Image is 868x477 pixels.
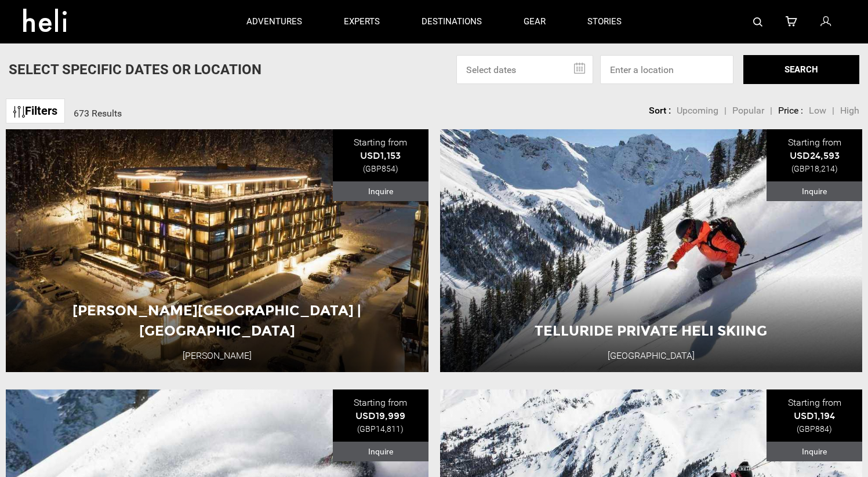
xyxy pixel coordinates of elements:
[770,104,772,118] li: |
[456,55,593,84] input: Select dates
[344,16,380,28] p: experts
[778,104,803,118] li: Price :
[809,105,826,116] span: Low
[677,105,718,116] span: Upcoming
[649,104,671,118] li: Sort :
[732,105,764,116] span: Popular
[724,104,727,118] li: |
[600,55,733,84] input: Enter a location
[74,108,122,119] span: 673 Results
[753,17,762,27] img: search-bar-icon.svg
[13,106,25,118] img: btn-icon.svg
[422,16,482,28] p: destinations
[840,105,859,116] span: High
[9,60,262,79] p: Select Specific Dates Or Location
[246,16,302,28] p: adventures
[743,55,859,84] button: SEARCH
[832,104,834,118] li: |
[6,99,65,123] a: Filters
